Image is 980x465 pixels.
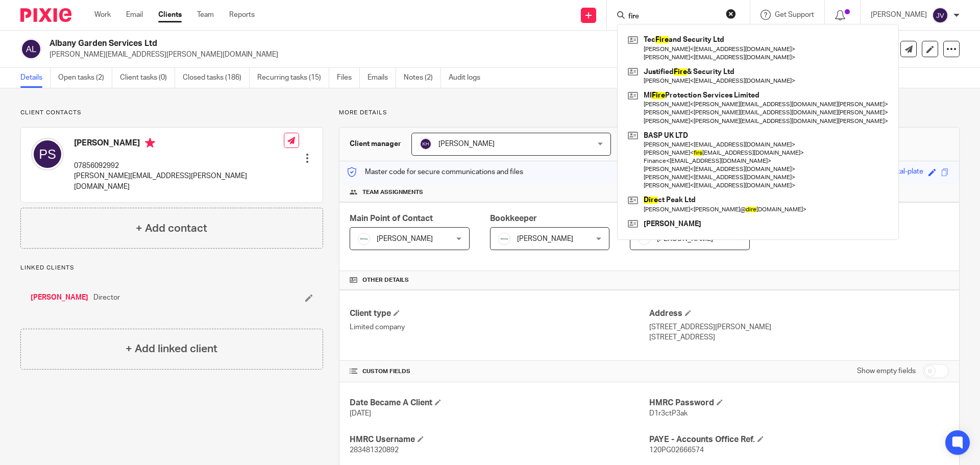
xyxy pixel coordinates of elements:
p: Linked clients [20,264,323,272]
label: Show empty fields [857,366,916,376]
h4: PAYE - Accounts Office Ref. [649,434,949,445]
input: Search [627,12,719,21]
h4: HMRC Password [649,398,949,408]
p: [PERSON_NAME][EMAIL_ADDRESS][PERSON_NAME][DOMAIN_NAME] [50,50,821,60]
a: Team [197,10,214,20]
a: [PERSON_NAME] [31,292,88,303]
a: Audit logs [449,68,488,88]
p: Master code for secure communications and files [347,167,523,177]
img: Infinity%20Logo%20with%20Whitespace%20.png [498,233,510,245]
a: Emails [367,68,396,88]
p: [STREET_ADDRESS][PERSON_NAME] [649,322,949,332]
img: svg%3E [20,38,42,60]
p: More details [339,109,960,117]
span: Main Point of Contact [350,214,433,223]
a: Closed tasks (186) [183,68,250,88]
img: Infinity%20Logo%20with%20Whitespace%20.png [358,233,370,245]
h3: Client manager [350,139,401,149]
i: Primary [145,138,155,148]
a: Reports [229,10,255,20]
a: Files [337,68,360,88]
span: Get Support [775,11,814,18]
img: svg%3E [420,138,432,150]
span: Director [93,292,120,303]
img: svg%3E [932,7,948,23]
span: [DATE] [350,410,371,417]
button: Clear [726,9,736,19]
h4: Date Became A Client [350,398,649,408]
span: [PERSON_NAME] [377,235,433,242]
p: [PERSON_NAME] [871,10,927,20]
p: Limited company [350,322,649,332]
h4: + Add linked client [126,341,217,357]
a: Details [20,68,51,88]
span: Team assignments [362,188,423,197]
span: Bookkeeper [490,214,537,223]
h4: + Add contact [136,221,207,236]
span: [PERSON_NAME] [657,235,713,242]
span: [PERSON_NAME] [517,235,573,242]
p: Client contacts [20,109,323,117]
a: Notes (2) [404,68,441,88]
span: 283481320892 [350,447,399,454]
p: 07856092992 [74,161,284,171]
span: Other details [362,276,409,284]
a: Clients [158,10,182,20]
h4: Client type [350,308,649,319]
a: Open tasks (2) [58,68,112,88]
span: 120PG02666574 [649,447,704,454]
a: Work [94,10,111,20]
img: Pixie [20,8,71,22]
h4: Address [649,308,949,319]
span: [PERSON_NAME] [438,140,495,148]
span: D1r3ctP3ak [649,410,688,417]
h4: HMRC Username [350,434,649,445]
img: svg%3E [31,138,64,170]
h4: CUSTOM FIELDS [350,368,649,376]
p: [STREET_ADDRESS] [649,332,949,342]
p: [PERSON_NAME][EMAIL_ADDRESS][PERSON_NAME][DOMAIN_NAME] [74,171,284,192]
a: Client tasks (0) [120,68,175,88]
a: Recurring tasks (15) [257,68,329,88]
h2: Albany Garden Services Ltd [50,38,667,49]
a: Email [126,10,143,20]
h4: [PERSON_NAME] [74,138,284,151]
